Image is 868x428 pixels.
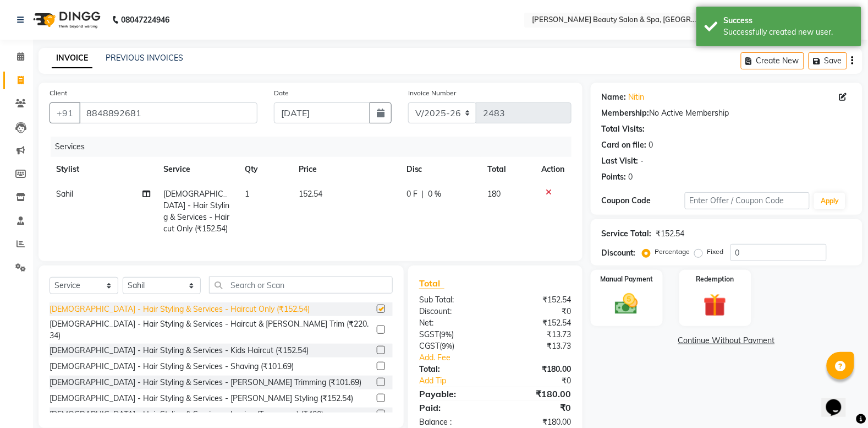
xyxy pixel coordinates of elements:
a: Nitin [629,91,645,103]
iframe: chat widget [822,384,857,417]
div: Membership: [602,107,650,119]
div: ( ) [411,340,495,352]
label: Percentage [655,247,690,257]
div: Net: [411,317,495,329]
label: Date [274,88,289,98]
div: [DEMOGRAPHIC_DATA] - Hair Styling & Services - Haircut & [PERSON_NAME] Trim (₹220.34) [50,318,372,342]
label: Client [50,88,67,98]
div: ₹0 [495,306,579,317]
th: Action [535,157,572,182]
div: Service Total: [602,228,652,240]
div: 0 [629,171,633,183]
div: Last Visit: [602,155,639,167]
span: 0 % [428,188,442,200]
span: 9% [442,342,452,350]
div: Paid: [411,401,495,414]
a: PREVIOUS INVOICES [106,53,183,63]
div: No Active Membership [602,107,851,119]
span: Sahil [56,189,73,199]
div: [DEMOGRAPHIC_DATA] - Hair Styling & Services - [PERSON_NAME] Styling (₹152.54) [50,393,353,404]
div: ₹152.54 [656,228,685,240]
div: ₹13.73 [495,340,579,352]
span: 180 [487,189,501,199]
th: Total [481,157,535,182]
div: ₹13.73 [495,329,579,340]
div: ( ) [411,329,495,340]
div: Points: [602,171,627,183]
th: Service [157,157,238,182]
th: Qty [238,157,292,182]
span: CGST [419,341,440,351]
span: | [422,188,424,200]
div: Successfully created new user. [724,26,853,38]
div: Balance : [411,416,495,428]
div: ₹0 [495,401,579,414]
button: +91 [50,102,80,123]
div: Success [724,15,853,26]
div: Card on file: [602,139,647,151]
a: Add. Fee [411,352,580,364]
div: Name: [602,91,627,103]
div: - [641,155,644,167]
div: Total: [411,364,495,375]
div: [DEMOGRAPHIC_DATA] - Hair Styling & Services - Kids Haircut (₹152.54) [50,345,309,356]
a: Continue Without Payment [593,335,860,346]
span: 0 F [406,188,417,200]
div: Total Visits: [602,123,645,135]
img: logo [28,4,103,35]
div: Discount: [602,247,636,259]
span: 9% [441,330,452,339]
div: Payable: [411,387,495,400]
span: [DEMOGRAPHIC_DATA] - Hair Styling & Services - Haircut Only (₹152.54) [164,189,230,234]
span: Total [419,278,444,289]
span: 1 [245,189,249,199]
th: Stylist [50,157,157,182]
div: ₹0 [509,375,580,387]
div: [DEMOGRAPHIC_DATA] - Hair Styling & Services - Ironing (Temporary) (₹400) [50,409,323,420]
a: Add Tip [411,375,509,387]
div: ₹180.00 [495,387,579,400]
div: 0 [649,139,653,151]
img: _gift.svg [696,291,734,319]
div: ₹180.00 [495,416,579,428]
div: ₹152.54 [495,294,579,306]
div: ₹180.00 [495,364,579,375]
th: Disc [400,157,481,182]
a: INVOICE [52,48,92,68]
label: Manual Payment [600,274,653,284]
div: [DEMOGRAPHIC_DATA] - Hair Styling & Services - [PERSON_NAME] Trimming (₹101.69) [50,377,361,388]
div: Coupon Code [602,195,685,207]
button: Apply [814,193,845,209]
label: Redemption [696,274,734,284]
label: Invoice Number [408,88,456,98]
span: SGST [419,329,439,339]
img: _cash.svg [608,291,645,317]
button: Save [809,52,847,69]
input: Search by Name/Mobile/Email/Code [79,102,257,123]
input: Search or Scan [209,277,393,294]
button: Create New [741,52,804,69]
div: Sub Total: [411,294,495,306]
input: Enter Offer / Coupon Code [685,192,810,209]
div: Services [51,137,580,157]
div: ₹152.54 [495,317,579,329]
div: Discount: [411,306,495,317]
b: 08047224946 [121,4,169,35]
label: Fixed [707,247,724,257]
div: [DEMOGRAPHIC_DATA] - Hair Styling & Services - Shaving (₹101.69) [50,361,294,372]
div: [DEMOGRAPHIC_DATA] - Hair Styling & Services - Haircut Only (₹152.54) [50,304,310,315]
th: Price [292,157,400,182]
span: 152.54 [299,189,322,199]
